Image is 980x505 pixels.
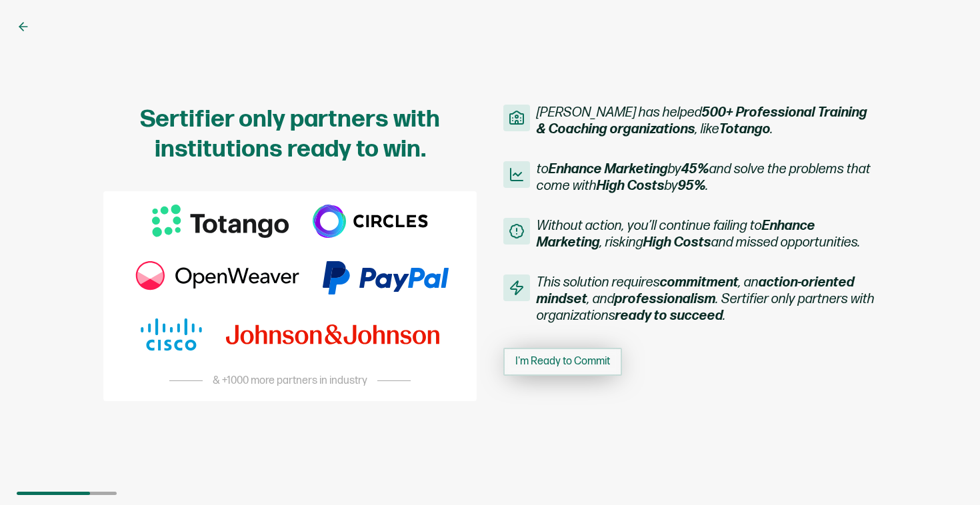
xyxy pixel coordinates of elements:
img: paypal-logo.svg [323,261,449,294]
iframe: Chat Widget [913,441,980,505]
b: 95% [678,178,706,194]
span: This solution requires , an , and . Sertifier only partners with organizations . [537,274,877,324]
span: I'm Ready to Commit [515,356,610,367]
b: High Costs [597,178,665,194]
span: Without action, you’ll continue failing to , risking and missed opportunities. [537,218,877,251]
b: action-oriented mindset [537,274,855,307]
span: [PERSON_NAME] has helped , like . [537,105,877,138]
img: circles-logo.svg [313,205,428,238]
img: cisco-logo.svg [141,318,203,351]
button: I'm Ready to Commit [503,348,622,376]
b: ready to succeed [615,308,723,324]
b: Totango [719,121,771,137]
h1: Sertifier only partners with institutions ready to win. [103,105,477,165]
img: openweaver-logo.svg [131,261,299,294]
img: jj-logo.svg [226,324,439,344]
b: professionalism [615,291,716,307]
b: Enhance Marketing [537,218,815,251]
b: 45% [681,161,709,177]
b: Enhance Marketing [549,161,668,177]
img: totango-logo.svg [152,205,290,238]
span: & +1000 more partners in industry [213,374,367,388]
span: to by and solve the problems that come with by . [537,161,877,195]
b: High Costs [643,235,711,251]
b: 500+ Professional Training & Coaching organizations [537,105,867,137]
b: commitment [660,274,739,290]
